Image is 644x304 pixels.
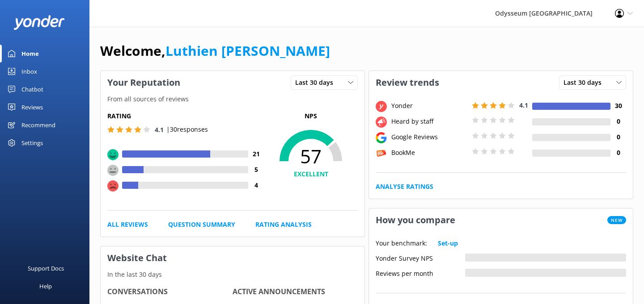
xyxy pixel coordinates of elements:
[101,94,364,104] p: From all sources of reviews
[389,148,470,158] div: BookMe
[369,208,462,232] h3: How you compare
[101,270,364,279] p: In the last 30 days
[107,111,264,121] h5: Rating
[101,246,364,270] h3: Website Chat
[607,216,626,224] span: New
[165,42,330,60] a: Luthien [PERSON_NAME]
[389,132,470,142] div: Google Reviews
[438,238,458,248] a: Set-up
[264,145,358,167] span: 57
[563,78,607,87] span: Last 30 days
[264,169,358,179] h4: EXCELLENT
[28,259,64,277] div: Support Docs
[21,45,39,62] div: Home
[21,62,37,80] div: Inbox
[107,286,233,298] h4: Conversations
[369,71,446,94] h3: Review trends
[21,134,43,152] div: Settings
[264,111,358,121] p: NPS
[376,269,465,277] div: Reviews per month
[376,238,427,248] p: Your benchmark:
[13,15,65,30] img: yonder-white-logo.png
[21,98,43,116] div: Reviews
[248,180,264,190] h4: 4
[255,220,312,229] a: Rating Analysis
[610,148,626,158] h4: 0
[389,101,470,111] div: Yonder
[168,220,235,229] a: Question Summary
[166,125,208,134] p: | 30 responses
[21,80,43,98] div: Chatbot
[100,40,330,62] h1: Welcome,
[233,286,358,298] h4: Active Announcements
[248,149,264,159] h4: 21
[610,132,626,142] h4: 0
[610,101,626,111] h4: 30
[101,71,187,94] h3: Your Reputation
[295,78,339,87] span: Last 30 days
[21,116,55,134] div: Recommend
[248,165,264,175] h4: 5
[155,125,164,134] span: 4.1
[107,220,148,229] a: All Reviews
[376,182,433,192] a: Analyse Ratings
[39,277,52,295] div: Help
[376,254,465,262] div: Yonder Survey NPS
[610,117,626,126] h4: 0
[519,101,528,109] span: 4.1
[389,117,470,126] div: Heard by staff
